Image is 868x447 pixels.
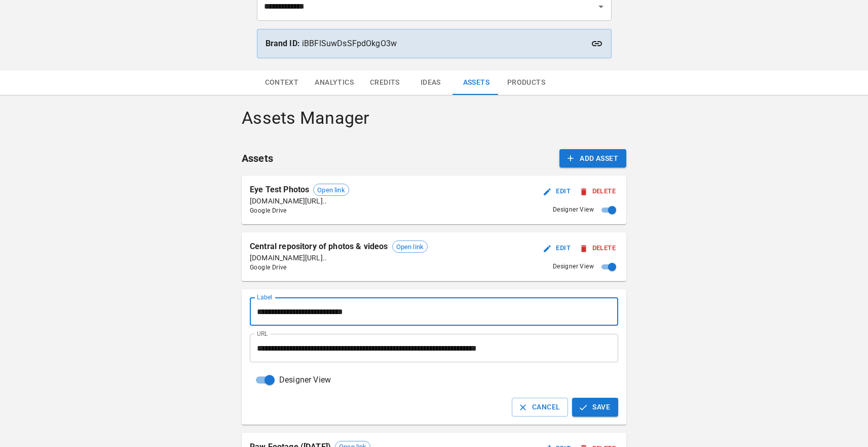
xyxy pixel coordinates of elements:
[279,374,331,386] span: Designer View
[512,398,568,417] button: Cancel
[313,184,349,196] div: Open link
[393,242,427,252] span: Open link
[257,293,272,301] label: Label
[257,71,307,95] button: Context
[314,185,348,195] span: Open link
[307,71,362,95] button: Analytics
[250,206,349,216] span: Google Drive
[257,329,268,338] label: URL
[250,263,428,273] span: Google Drive
[250,240,388,253] p: Central repository of photos & videos
[250,253,428,263] p: [DOMAIN_NAME][URL]..
[578,184,618,199] button: Delete
[242,108,626,129] h4: Assets Manager
[362,71,408,95] button: Credits
[553,205,594,215] span: Designer View
[242,150,273,166] h6: Assets
[499,71,553,95] button: Products
[541,184,574,199] button: Edit
[553,262,594,272] span: Designer View
[250,184,309,196] p: Eye Test Photos
[408,71,454,95] button: Ideas
[541,240,574,256] button: Edit
[250,196,349,206] p: [DOMAIN_NAME][URL]..
[578,240,618,256] button: Delete
[572,398,618,417] button: Save
[266,38,603,50] p: iBBFlSuwDsSFpdOkgO3w
[392,240,428,253] div: Open link
[266,39,300,48] strong: Brand ID:
[559,149,626,168] button: Add Asset
[454,71,499,95] button: Assets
